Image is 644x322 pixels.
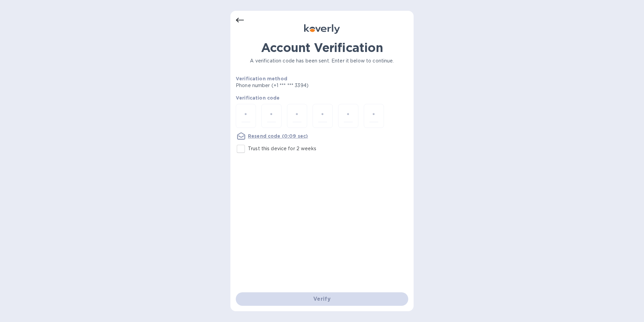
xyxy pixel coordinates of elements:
b: Verification method [236,76,287,81]
h1: Account Verification [236,41,408,55]
u: Resend code (0:09 sec) [248,133,308,139]
p: Phone number (+1 *** *** 3394) [236,82,360,89]
p: A verification code has been sent. Enter it below to continue. [236,57,408,64]
p: Verification code [236,95,408,101]
p: Trust this device for 2 weeks [248,145,316,152]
